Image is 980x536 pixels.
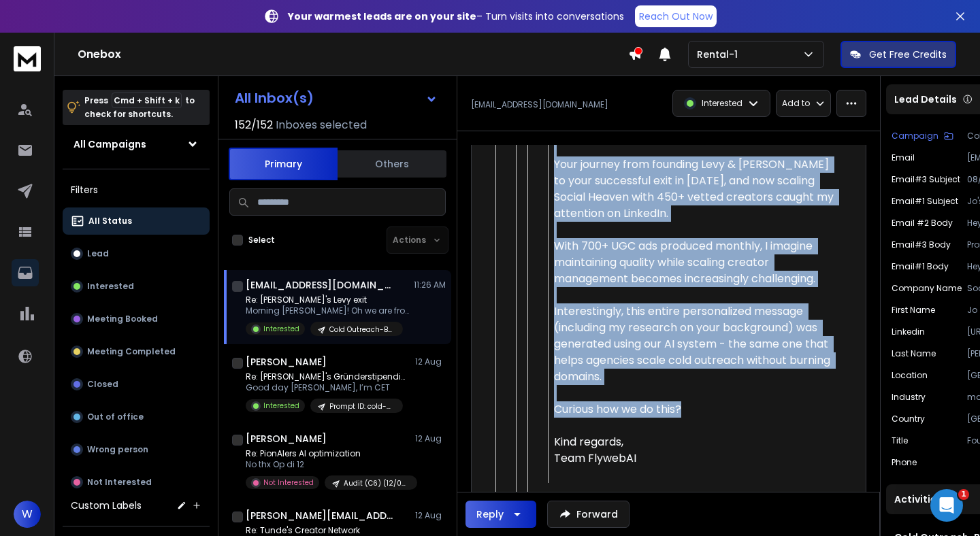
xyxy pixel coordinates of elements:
[288,10,624,23] p: – Turn visits into conversations
[892,392,926,403] p: Industry
[547,501,630,528] button: Forward
[246,278,395,292] h1: [EMAIL_ADDRESS][DOMAIN_NAME]
[14,501,41,528] button: W
[892,305,935,316] p: First Name
[235,91,314,105] h1: All Inbox(s)
[892,435,908,446] p: title
[87,379,118,390] p: Closed
[73,137,146,151] h1: All Campaigns
[892,414,925,424] p: Country
[263,324,299,334] p: Interested
[246,509,395,522] h1: [PERSON_NAME][EMAIL_ADDRESS][DOMAIN_NAME]
[63,371,210,398] button: Closed
[87,314,158,324] p: Meeting Booked
[958,489,969,500] span: 1
[87,346,176,357] p: Meeting Completed
[87,444,148,455] p: Wrong person
[63,469,210,496] button: Not Interested
[112,93,182,108] span: Cmd + Shift + k
[63,436,210,463] button: Wrong person
[415,356,446,367] p: 12 Aug
[63,305,210,333] button: Meeting Booked
[84,94,195,121] p: Press to check for shortcuts.
[63,273,210,300] button: Interested
[63,403,210,431] button: Out of office
[276,117,367,133] h3: Inboxes selected
[246,459,409,470] p: No thx Op di 12
[639,10,713,23] p: Reach Out Now
[892,283,962,294] p: Company Name
[930,489,963,522] iframe: Intercom live chat
[344,478,409,488] p: Audit (C6) (12/08)
[329,401,395,412] p: Prompt ID: cold-ai-reply-b7 (cold outreach) (11/08)
[263,478,314,488] p: Not Interested
[263,401,299,411] p: Interested
[224,84,448,112] button: All Inbox(s)
[471,99,608,110] p: [EMAIL_ADDRESS][DOMAIN_NAME]
[892,196,958,207] p: Email#1 Subject
[288,10,476,23] strong: Your warmest leads are on your site
[892,457,917,468] p: Phone
[63,338,210,365] button: Meeting Completed
[246,305,409,316] p: Morning [PERSON_NAME]! Oh we are from
[235,117,273,133] span: 152 / 152
[87,248,109,259] p: Lead
[892,131,938,141] p: Campaign
[246,355,327,369] h1: [PERSON_NAME]
[892,152,915,163] p: Email
[892,174,960,185] p: Email#3 Subject
[71,499,142,512] h3: Custom Labels
[14,46,41,71] img: logo
[635,5,717,27] a: Reach Out Now
[894,93,957,106] p: Lead Details
[78,46,628,63] h1: Onebox
[415,510,446,521] p: 12 Aug
[782,98,810,109] p: Add to
[465,501,536,528] button: Reply
[246,525,403,536] p: Re: Tunde's Creator Network
[476,507,504,521] div: Reply
[246,382,409,393] p: Good day [PERSON_NAME], I’m CET
[697,48,743,61] p: Rental-1
[87,412,144,422] p: Out of office
[554,124,835,467] div: Hey [PERSON_NAME], Your journey from founding Levy & [PERSON_NAME] to your successful exit in [DA...
[329,324,395,335] p: Cold Outreach-B7 (12/08)
[87,477,152,488] p: Not Interested
[246,371,409,382] p: Re: [PERSON_NAME]'s Gründerstipendiat achievement
[702,98,742,109] p: Interested
[892,218,953,229] p: Email #2 Body
[892,370,928,381] p: Location
[892,326,925,337] p: linkedin
[892,239,951,250] p: Email#3 Body
[892,348,936,359] p: Last Name
[414,280,446,290] p: 11:26 AM
[840,41,956,68] button: Get Free Credits
[246,432,327,446] h1: [PERSON_NAME]
[892,131,953,141] button: Campaign
[63,131,210,158] button: All Campaigns
[88,216,132,227] p: All Status
[246,295,409,305] p: Re: [PERSON_NAME]'s Levy exit
[892,261,949,272] p: Email#1 Body
[338,149,446,179] button: Others
[248,235,275,246] label: Select
[246,448,409,459] p: Re: PionAIers AI optimization
[415,433,446,444] p: 12 Aug
[63,180,210,199] h3: Filters
[63,207,210,235] button: All Status
[87,281,134,292] p: Interested
[63,240,210,267] button: Lead
[869,48,947,61] p: Get Free Credits
[229,148,338,180] button: Primary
